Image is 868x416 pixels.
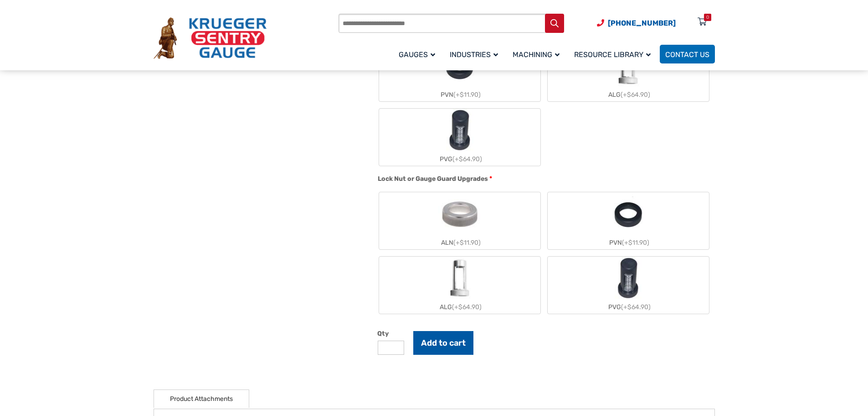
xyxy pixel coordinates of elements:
a: Product Attachments [170,390,233,408]
div: 0 [706,14,709,21]
label: PVG [379,109,540,166]
label: PVG [548,257,709,314]
label: ALG [379,257,540,314]
span: Contact Us [665,50,709,59]
img: Krueger Sentry Gauge [154,17,267,59]
span: (+$64.90) [452,303,482,311]
span: (+$11.90) [453,91,481,99]
button: Add to cart [413,331,473,355]
span: Resource Library [574,50,651,59]
a: Gauges [393,43,444,65]
a: Resource Library [569,43,660,65]
span: (+$64.90) [621,303,651,311]
span: (+$11.90) [453,239,481,247]
a: Contact Us [660,45,715,63]
span: (+$64.90) [452,155,482,163]
div: PVN [548,236,709,249]
label: ALG [548,44,709,101]
div: PVN [379,88,540,101]
div: ALG [548,88,709,101]
a: Phone Number (920) 434-8860 [597,17,676,29]
span: (+$64.90) [621,91,650,99]
div: PVG [379,153,540,166]
span: Industries [450,50,498,59]
div: ALN [379,236,540,249]
a: Machining [507,43,569,65]
label: ALN [379,192,540,249]
label: PVN [548,192,709,249]
input: Product quantity [378,341,404,355]
label: PVN [379,44,540,101]
span: Gauges [399,50,435,59]
a: Industries [444,43,507,65]
span: (+$11.90) [622,239,649,247]
span: Lock Nut or Gauge Guard Upgrades [378,175,488,183]
abbr: required [489,174,492,184]
span: Machining [513,50,560,59]
div: PVG [548,300,709,314]
span: [PHONE_NUMBER] [608,19,676,27]
div: ALG [379,300,540,314]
